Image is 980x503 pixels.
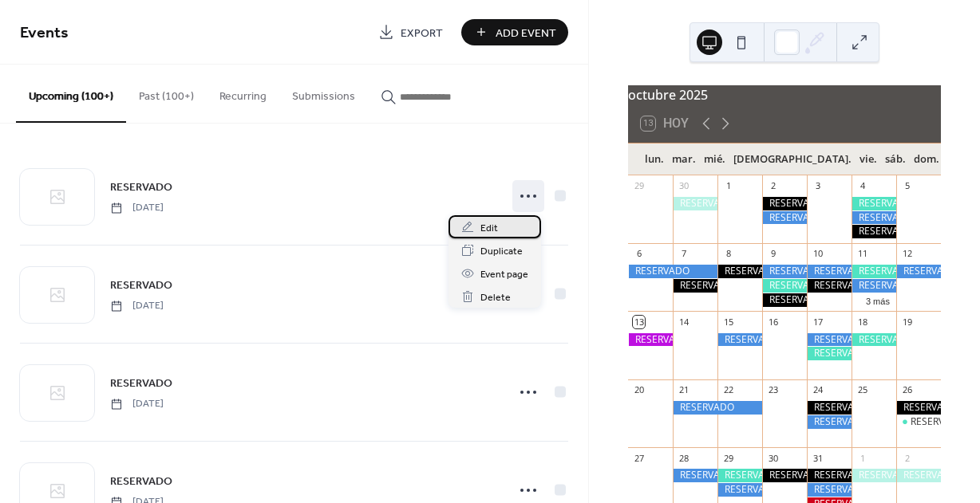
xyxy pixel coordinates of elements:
div: 22 [722,384,734,396]
div: RESERVADO [807,265,852,278]
div: RESERVADO [762,265,807,278]
div: RESERVADO [852,225,896,238]
div: 11 [856,248,868,260]
div: 29 [633,180,645,192]
div: RESERVADO [896,415,941,429]
div: RESERVADO [717,333,762,347]
div: 9 [767,248,779,260]
div: 2 [901,452,913,464]
div: RESERVADO [762,279,807,293]
div: 7 [678,248,690,260]
div: 30 [767,452,779,464]
div: 6 [633,248,645,260]
a: RESERVADO [110,276,172,294]
span: RESERVADO [110,179,172,196]
div: 17 [812,316,824,328]
div: RESERVADO [911,415,965,429]
button: Submissions [279,65,368,121]
div: 15 [722,316,734,328]
span: Export [401,25,443,41]
div: 25 [856,384,868,396]
div: RESERVADO [628,333,673,347]
div: 10 [812,248,824,260]
div: RESERVADO [717,483,762,497]
div: 24 [812,384,824,396]
div: 1 [856,452,868,464]
div: 27 [633,452,645,464]
div: 18 [856,316,868,328]
span: Event page [480,266,528,283]
div: 5 [901,180,913,192]
span: [DATE] [110,299,164,313]
div: mar. [668,143,700,175]
span: [DATE] [110,397,164,411]
div: sáb. [881,143,910,175]
span: RESERVADO [110,474,172,490]
button: Add Event [461,19,568,45]
div: 14 [678,316,690,328]
div: RESERVADO [896,265,941,278]
div: RESERVADO [896,401,941,415]
div: RESERVADO [762,197,807,210]
span: Duplicate [480,243,523,260]
a: RESERVADO [110,472,172,490]
div: 29 [722,452,734,464]
div: 31 [812,452,824,464]
div: RESERVADO [807,401,852,415]
div: RESERVADO [852,197,896,210]
div: 23 [767,384,779,396]
div: RESERVADO [717,469,762,482]
div: mié. [700,143,729,175]
div: RESERVADO [852,211,896,225]
div: RESERVADO [852,279,896,293]
div: RESERVADO [762,211,807,225]
div: octubre 2025 [628,85,941,104]
div: lun. [641,143,668,175]
span: RESERVADO [110,277,172,294]
div: RESERVADO [762,469,807,482]
div: 3 [812,180,824,192]
div: RESERVADO [852,333,896,347]
button: Upcoming (100+) [16,65,126,123]
span: Edit [480,220,498,237]
div: RESERVADO [673,401,762,415]
div: vie. [856,143,881,175]
div: RESERVADO [807,415,852,429]
div: 8 [722,248,734,260]
div: 2 [767,180,779,192]
a: Export [366,19,455,45]
div: 19 [901,316,913,328]
div: RESERVADO [807,279,852,293]
div: 1 [722,180,734,192]
div: 12 [901,248,913,260]
div: RESERVADO [717,265,762,278]
button: Recurring [207,65,279,121]
div: RESERVADO [852,469,896,482]
div: RESERVADO [852,265,896,278]
div: RESERVADO [896,469,941,482]
div: RESERVADO [807,483,852,497]
button: Past (100+) [126,65,207,121]
span: Delete [480,289,511,306]
div: RESERVADO [673,279,717,293]
div: 4 [856,180,868,192]
div: RESERVADO [628,265,717,278]
div: [DEMOGRAPHIC_DATA]. [729,143,856,175]
div: 28 [678,452,690,464]
span: Add Event [496,25,556,41]
span: Events [20,18,69,49]
span: RESERVADO [110,375,172,392]
div: dom. [910,143,943,175]
div: 26 [901,384,913,396]
div: 16 [767,316,779,328]
span: [DATE] [110,201,164,215]
div: 21 [678,384,690,396]
div: RESERVADO [807,469,852,482]
a: RESERVADO [110,178,172,196]
a: RESERVADO [110,374,172,392]
div: 30 [678,180,690,192]
div: 13 [633,316,645,328]
div: RESERVADO [673,469,717,482]
button: 3 más [859,293,896,307]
